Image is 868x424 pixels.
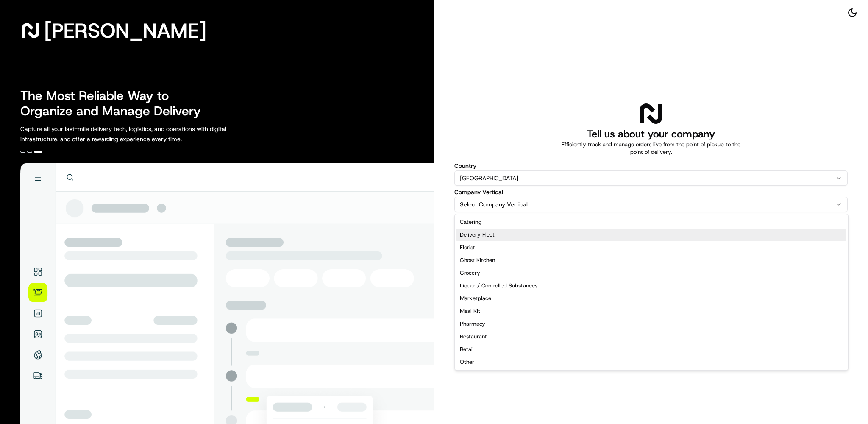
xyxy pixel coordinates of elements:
[460,333,487,340] span: Restaurant
[460,244,475,251] span: Florist
[460,307,480,315] span: Meal Kit
[460,358,474,366] span: Other
[460,346,474,353] span: Retail
[460,320,485,328] span: Pharmacy
[460,218,481,226] span: Catering
[460,257,495,264] span: Ghost Kitchen
[460,295,491,302] span: Marketplace
[460,231,495,239] span: Delivery Fleet
[460,269,480,277] span: Grocery
[460,282,537,290] span: Liquor / Controlled Substances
